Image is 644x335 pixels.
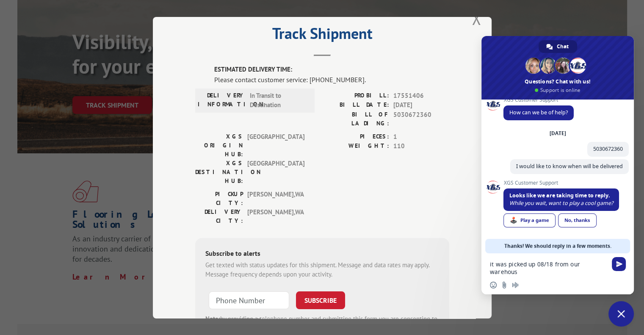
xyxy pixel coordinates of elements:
[195,158,243,185] label: XGS DESTINATION HUB:
[214,65,449,75] label: ESTIMATED DELIVERY TIME:
[195,28,449,44] h2: Track Shipment
[472,7,481,30] button: Close modal
[557,40,569,53] span: Chat
[205,314,220,322] strong: Note:
[510,217,517,224] span: 🕹️
[198,91,246,110] label: DELIVERY INFORMATION:
[322,141,389,151] label: WEIGHT:
[247,189,304,207] span: [PERSON_NAME] , WA
[504,239,611,253] span: Thanks! We should reply in a few moments.
[612,257,626,271] span: Send
[296,291,345,309] button: SUBSCRIBE
[393,132,449,141] span: 1
[209,291,289,309] input: Phone Number
[503,180,619,186] span: XGS Customer Support
[550,131,566,136] div: [DATE]
[195,207,243,225] label: DELIVERY CITY:
[247,158,304,185] span: [GEOGRAPHIC_DATA]
[608,301,634,327] div: Close chat
[322,110,389,127] label: BILL OF LADING:
[393,141,449,151] span: 110
[509,192,610,199] span: Looks like we are taking time to reply.
[214,74,449,84] div: Please contact customer service: [PHONE_NUMBER].
[322,100,389,110] label: BILL DATE:
[539,40,577,53] div: Chat
[490,282,497,288] span: Insert an emoji
[250,91,307,110] span: In Transit to Destination
[322,91,389,100] label: PROBILL:
[509,109,568,116] span: How can we be of help?
[393,110,449,127] span: 5030672360
[205,260,439,279] div: Get texted with status updates for this shipment. Message and data rates may apply. Message frequ...
[247,207,304,225] span: [PERSON_NAME] , WA
[195,189,243,207] label: PICKUP CITY:
[393,100,449,110] span: [DATE]
[558,213,597,227] div: No, thanks
[393,91,449,100] span: 17551406
[512,282,519,288] span: Audio message
[195,132,243,158] label: XGS ORIGIN HUB:
[322,132,389,141] label: PIECES:
[503,97,574,103] span: XGS Customer Support
[593,145,623,152] span: 5030672360
[205,248,439,260] div: Subscribe to alerts
[516,163,623,170] span: I would like to know when will be delivered
[247,132,304,158] span: [GEOGRAPHIC_DATA]
[490,260,607,276] textarea: Compose your message...
[501,282,508,288] span: Send a file
[509,199,613,207] span: While you wait, want to play a cool game?
[503,213,556,227] div: Play a game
